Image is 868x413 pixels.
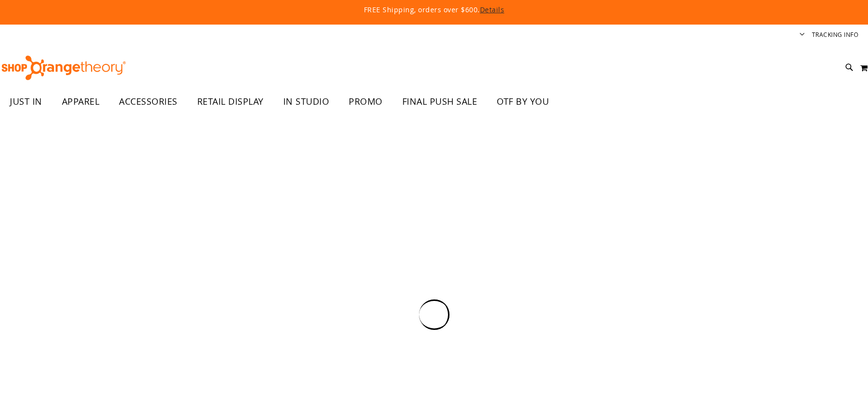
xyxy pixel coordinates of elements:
span: RETAIL DISPLAY [197,90,264,113]
span: FINAL PUSH SALE [402,90,478,113]
a: RETAIL DISPLAY [187,90,273,113]
a: FINAL PUSH SALE [392,90,487,113]
a: PROMO [339,90,392,113]
button: Account menu [800,30,805,40]
p: FREE Shipping, orders over $600. [139,5,729,15]
span: PROMO [349,90,383,113]
a: OTF BY YOU [487,90,559,113]
span: ACCESSORIES [119,90,178,113]
a: Details [480,5,505,14]
a: APPAREL [52,90,110,113]
a: Tracking Info [812,30,859,39]
span: IN STUDIO [283,90,329,113]
span: OTF BY YOU [497,90,549,113]
span: APPAREL [62,90,100,113]
a: IN STUDIO [273,90,339,113]
span: JUST IN [10,90,42,113]
a: ACCESSORIES [109,90,187,113]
